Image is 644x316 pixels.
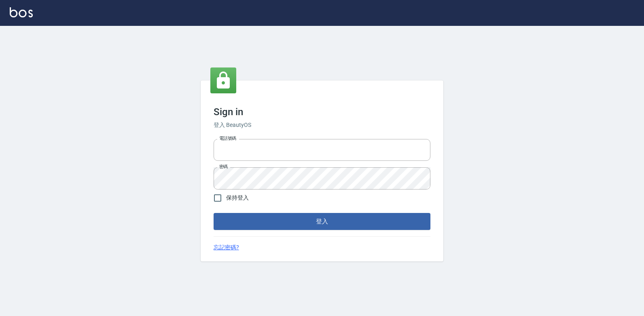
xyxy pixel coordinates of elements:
[226,194,249,202] span: 保持登入
[214,213,430,230] button: 登入
[219,135,236,141] label: 電話號碼
[214,106,430,118] h3: Sign in
[10,7,33,17] img: Logo
[219,164,228,170] label: 密碼
[214,121,430,129] h6: 登入 BeautyOS
[214,243,239,252] a: 忘記密碼?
